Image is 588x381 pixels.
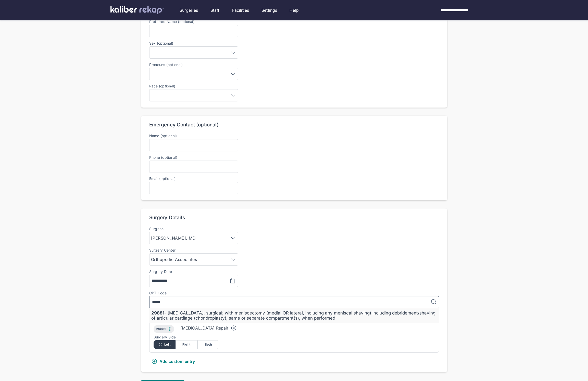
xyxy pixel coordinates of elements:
[149,19,194,24] label: Preferred Name (optional)
[197,340,219,349] div: Both
[149,41,238,45] label: Sex (optional)
[149,291,439,295] div: CPT Code
[261,7,277,13] a: Settings
[176,340,197,349] div: Right
[180,7,198,13] a: Surgeries
[152,278,191,284] input: MM/DD/YYYY
[168,327,172,331] img: Info.77c6ff0b.svg
[154,340,176,349] div: Left
[151,310,437,321] div: - [MEDICAL_DATA], surgical; with meniscectomy (medial OR lateral, including any meniscal shaving)...
[149,63,238,67] label: Pronouns (optional)
[149,215,185,221] div: Surgery Details
[149,227,238,231] label: Surgeon
[210,7,220,13] a: Staff
[149,134,177,138] label: Name (optional)
[151,310,164,316] span: 29881
[149,84,238,88] label: Race (optional)
[149,176,176,181] label: Email (optional)
[110,6,164,14] img: kaliber labs logo
[151,235,197,241] div: [PERSON_NAME], MD
[151,256,199,262] div: Orthopedic Associates
[290,7,299,13] a: Help
[149,155,439,160] label: Phone (optional)
[232,7,249,13] a: Facilities
[154,335,435,339] div: Surgery Side
[154,325,174,333] div: 29882
[151,358,195,364] div: Add custom entry
[180,325,229,331] div: [MEDICAL_DATA] Repair
[149,122,219,128] div: Emergency Contact (optional)
[149,248,238,252] label: Surgery Center
[149,270,172,274] div: Surgery Date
